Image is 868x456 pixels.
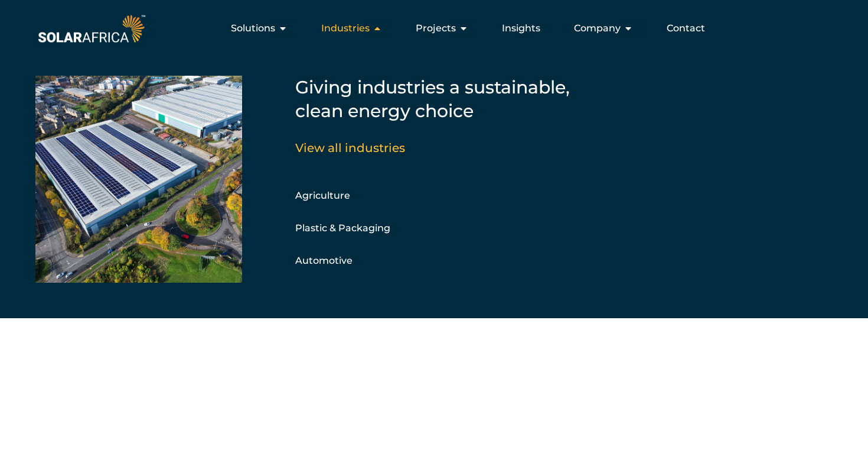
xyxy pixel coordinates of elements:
a: View all industries [295,141,405,155]
span: Company [574,21,621,35]
a: Agriculture [295,190,350,201]
h5: Giving industries a sustainable, clean energy choice [295,76,590,123]
a: Insights [502,21,540,35]
span: Industries [321,21,370,35]
nav: Menu [148,17,714,40]
div: Menu Toggle [148,17,714,40]
a: Automotive [295,255,353,266]
span: Projects [416,21,456,35]
span: Solutions [231,21,275,35]
h5: SolarAfrica is proudly affiliated with [35,383,867,392]
a: Plastic & Packaging [295,222,390,234]
a: Contact [667,21,705,35]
